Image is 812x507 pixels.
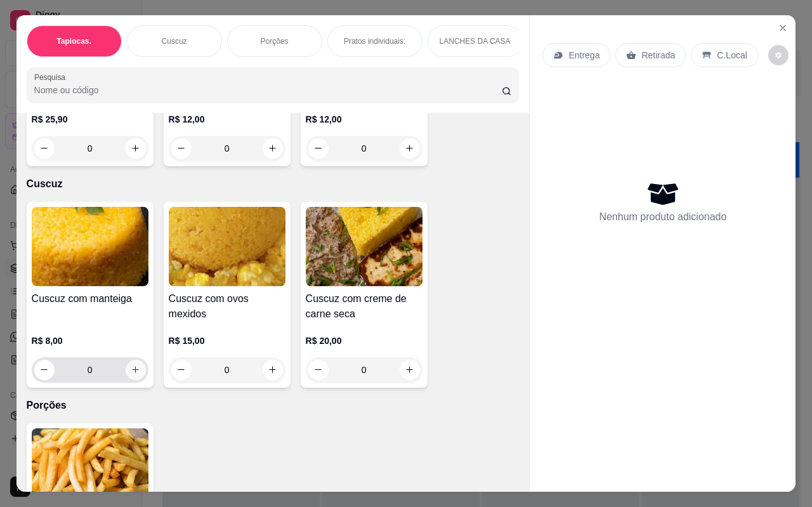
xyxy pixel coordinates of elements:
[56,36,91,46] p: Tapiocas.
[306,113,422,126] p: R$ 12,00
[27,176,520,192] p: Cuscuz
[773,18,793,38] button: Close
[169,291,285,322] h4: Cuscuz com ovos mexidos
[169,207,285,286] img: product-image
[126,360,146,380] button: increase-product-quantity
[641,49,675,62] p: Retirada
[32,113,148,126] p: R$ 25,90
[32,291,148,306] h4: Cuscuz com manteiga
[169,113,285,126] p: R$ 12,00
[344,36,405,46] p: Pratos individuais:
[34,84,502,96] input: Pesquisa
[27,398,520,413] p: Porções
[400,360,420,380] button: increase-product-quantity
[308,360,329,380] button: decrease-product-quantity
[263,360,283,380] button: increase-product-quantity
[717,49,747,62] p: C.Local
[306,207,422,286] img: product-image
[126,138,146,159] button: increase-product-quantity
[32,334,148,347] p: R$ 8,00
[599,209,726,225] p: Nenhum produto adicionado
[32,207,148,286] img: product-image
[263,138,283,159] button: increase-product-quantity
[400,138,420,159] button: increase-product-quantity
[162,36,187,46] p: Cuscuz
[308,138,329,159] button: decrease-product-quantity
[34,138,55,159] button: decrease-product-quantity
[768,45,789,65] button: decrease-product-quantity
[171,138,192,159] button: decrease-product-quantity
[440,36,511,46] p: LANCHES DA CASA
[306,334,422,347] p: R$ 20,00
[34,360,55,380] button: decrease-product-quantity
[171,360,192,380] button: decrease-product-quantity
[34,72,70,82] label: Pesquisa
[568,49,599,62] p: Entrega
[169,334,285,347] p: R$ 15,00
[261,36,289,46] p: Porções
[306,291,422,322] h4: Cuscuz com creme de carne seca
